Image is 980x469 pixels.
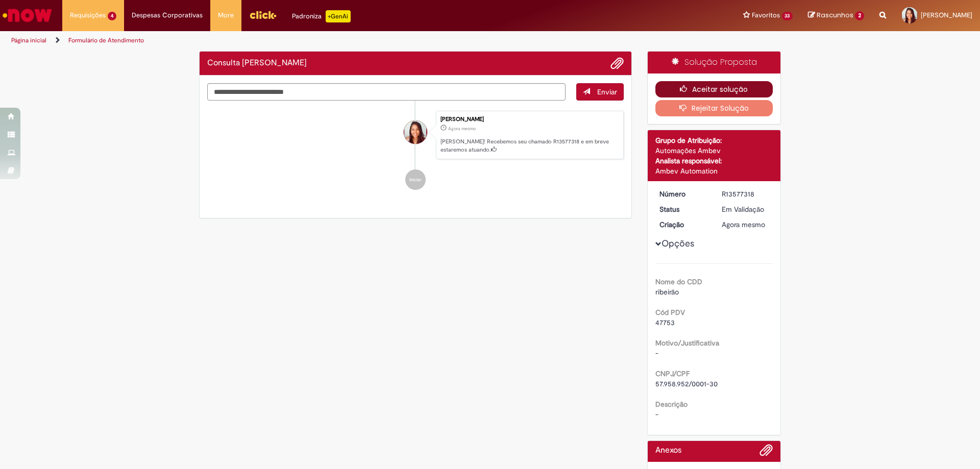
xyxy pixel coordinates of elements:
[326,10,351,22] p: +GenAi
[1,5,54,26] img: ServiceNow
[655,100,773,116] button: Rejeitar Solução
[655,318,675,327] span: 47753
[808,11,864,20] a: Rascunhos
[655,400,688,409] b: Descrição
[68,36,144,44] a: Formulário de Atendimento
[108,12,116,20] span: 4
[655,338,719,348] b: Motivo/Justificativa
[70,10,106,20] span: Requisições
[440,138,618,154] p: [PERSON_NAME]! Recebemos seu chamado R13577318 e em breve estaremos atuando.
[722,220,765,229] span: Agora mesmo
[655,369,690,378] b: CNPJ/CPF
[655,135,773,145] div: Grupo de Atribuição:
[655,156,773,166] div: Analista responsável:
[610,57,624,70] button: Adicionar anexos
[207,101,624,201] ul: Histórico de tíquete
[11,36,46,44] a: Página inicial
[207,111,624,160] li: Laura Da Silva Tobias
[655,308,685,317] b: Cód PDV
[782,12,793,20] span: 33
[655,287,679,297] span: ribeirão
[207,59,307,68] h2: Consulta Serasa Histórico de tíquete
[855,11,864,20] span: 2
[404,120,427,144] div: Laura Da Silva Tobias
[655,446,681,455] h2: Anexos
[440,116,618,122] div: [PERSON_NAME]
[921,11,972,19] span: [PERSON_NAME]
[655,410,658,419] span: -
[448,126,476,132] time: 29/09/2025 14:34:38
[655,81,773,97] button: Aceitar solução
[652,189,715,199] dt: Número
[292,10,351,22] div: Padroniza
[8,31,646,50] ul: Trilhas de página
[655,166,773,176] div: Ambev Automation
[722,189,769,199] div: R13577318
[722,219,769,230] div: 29/09/2025 14:34:38
[448,126,476,132] span: Agora mesmo
[218,10,234,20] span: More
[249,7,277,22] img: click_logo_yellow_360x200.png
[752,10,780,20] span: Favoritos
[655,379,718,388] span: 57.958.952/0001-30
[655,277,702,286] b: Nome do CDD
[648,52,781,73] div: Solução Proposta
[597,87,617,96] span: Enviar
[722,220,765,229] time: 29/09/2025 14:34:38
[652,204,715,214] dt: Status
[817,10,853,20] span: Rascunhos
[652,219,715,230] dt: Criação
[655,145,773,156] div: Automações Ambev
[207,83,566,101] textarea: Digite sua mensagem aqui...
[759,443,773,462] button: Adicionar anexos
[132,10,203,20] span: Despesas Corporativas
[655,349,658,358] span: -
[722,204,769,214] div: Em Validação
[576,83,624,101] button: Enviar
